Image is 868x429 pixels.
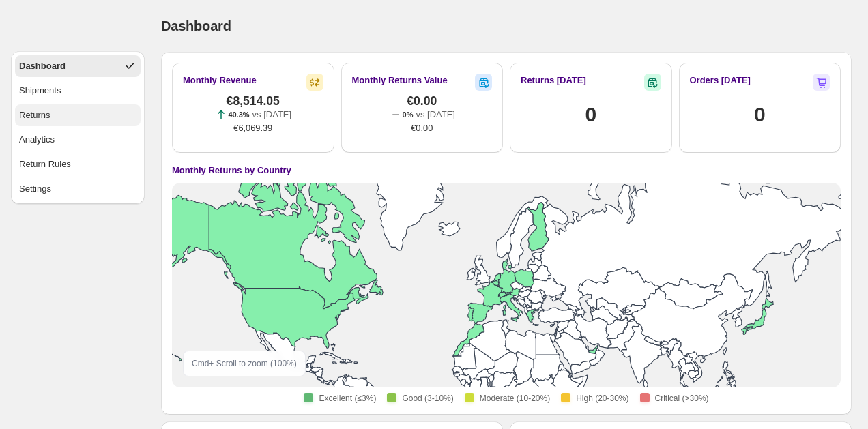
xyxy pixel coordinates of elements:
[19,108,50,122] div: Returns
[19,182,51,196] div: Settings
[227,94,280,108] span: €8,514.05
[19,133,55,147] div: Analytics
[407,94,437,108] span: €0.00
[655,393,709,404] span: Critical (>30%)
[228,110,249,119] span: 40.3%
[319,393,376,404] span: Excellent (≤3%)
[183,74,257,87] h2: Monthly Revenue
[183,351,306,376] div: Cmd + Scroll to zoom ( 100 %)
[19,158,71,171] div: Return Rules
[252,108,292,121] p: vs [DATE]
[172,164,291,177] h4: Monthly Returns by Country
[754,101,765,128] h1: 0
[15,55,141,77] button: Dashboard
[15,129,141,151] button: Analytics
[585,101,596,128] h1: 0
[19,84,61,98] div: Shipments
[15,104,141,126] button: Returns
[15,80,141,102] button: Shipments
[576,393,628,404] span: High (20-30%)
[15,178,141,200] button: Settings
[411,121,433,135] span: €0.00
[416,108,455,121] p: vs [DATE]
[15,153,141,175] button: Return Rules
[402,393,453,404] span: Good (3-10%)
[352,74,448,87] h2: Monthly Returns Value
[19,59,66,73] div: Dashboard
[403,110,414,119] span: 0%
[690,74,751,87] h2: Orders [DATE]
[521,74,586,87] h2: Returns [DATE]
[233,121,272,135] span: €6,069.39
[161,18,231,33] span: Dashboard
[480,393,550,404] span: Moderate (10-20%)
